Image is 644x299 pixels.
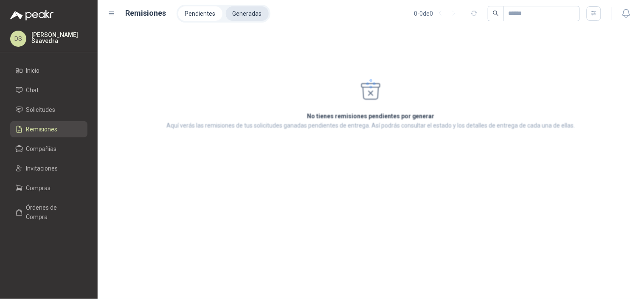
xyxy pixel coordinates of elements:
[10,141,87,157] a: Compañías
[126,7,166,19] h1: Remisiones
[414,7,461,20] div: 0 - 0 de 0
[10,63,87,79] a: Inicio
[10,31,26,47] div: DS
[10,82,87,98] a: Chat
[26,66,40,75] span: Inicio
[26,203,79,222] span: Órdenes de Compra
[26,125,58,134] span: Remisiones
[178,6,222,21] a: Pendientes
[26,183,51,193] span: Compras
[26,85,39,95] span: Chat
[10,160,87,177] a: Invitaciones
[10,10,53,20] img: Logo peakr
[10,102,87,118] a: Solicitudes
[31,32,87,44] p: [PERSON_NAME] Saavedra
[26,144,57,154] span: Compañías
[26,105,56,114] span: Solicitudes
[493,10,499,16] span: search
[10,199,87,225] a: Órdenes de Compra
[226,6,269,21] a: Generadas
[10,180,87,196] a: Compras
[26,164,58,173] span: Invitaciones
[10,121,87,137] a: Remisiones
